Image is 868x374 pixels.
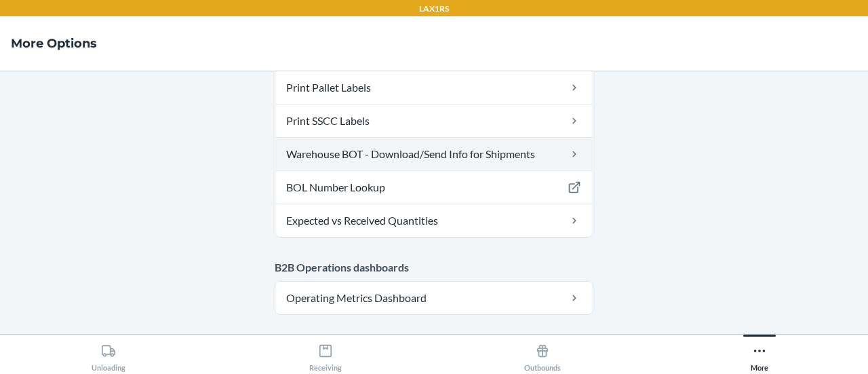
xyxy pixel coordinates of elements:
h4: More Options [11,35,97,52]
p: B2B Operations dashboards [275,259,593,276]
button: More [651,335,868,372]
a: Expected vs Received Quantities [275,204,593,237]
a: BOL Number Lookup [275,171,593,204]
a: Print SSCC Labels [275,105,593,137]
a: Print Pallet Labels [275,71,593,104]
button: Outbounds [434,335,651,372]
button: Receiving [217,335,434,372]
div: Receiving [309,338,342,372]
a: Warehouse BOT - Download/Send Info for Shipments [275,138,593,170]
a: Operating Metrics Dashboard [275,282,593,314]
div: More [751,338,768,372]
div: Outbounds [524,338,561,372]
p: LAX1RS [419,3,449,15]
div: Unloading [92,338,125,372]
